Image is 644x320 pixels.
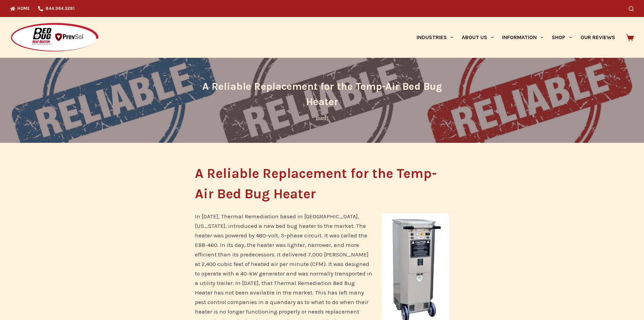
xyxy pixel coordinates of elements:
a: Our Reviews [576,17,619,58]
time: [DATE] [316,116,328,121]
nav: Primary [412,17,619,58]
h1: A Reliable Replacement for the Temp-Air Bed Bug Heater [195,79,449,110]
button: Search [629,6,634,11]
a: Information [498,17,548,58]
img: Prevsol/Bed Bug Heat Doctor [10,22,99,53]
h1: r [195,163,449,204]
a: About Us [457,17,498,58]
strong: A Reliable Replacement for the Temp-Air Bed Bug Heate [195,165,437,202]
a: Industries [412,17,457,58]
a: Shop [548,17,576,58]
